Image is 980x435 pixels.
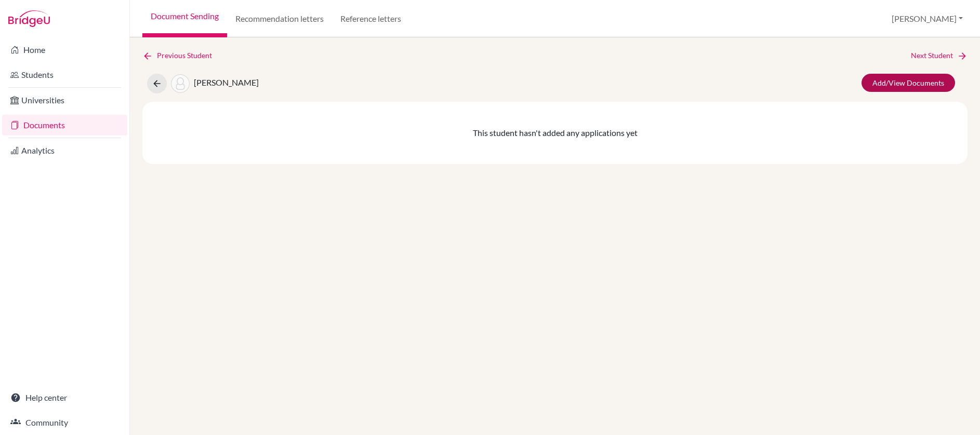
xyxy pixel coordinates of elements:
a: Students [2,64,127,85]
a: Next Student [911,50,968,61]
a: Universities [2,90,127,111]
span: [PERSON_NAME] [194,77,259,87]
a: Home [2,39,127,60]
button: [PERSON_NAME] [887,9,968,29]
a: Analytics [2,140,127,161]
a: Previous Student [142,50,220,61]
a: Help center [2,387,127,408]
a: Add/View Documents [862,74,955,92]
img: Bridge-U [8,10,50,27]
a: Documents [2,115,127,135]
a: Community [2,412,127,433]
div: This student hasn't added any applications yet [142,102,968,164]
